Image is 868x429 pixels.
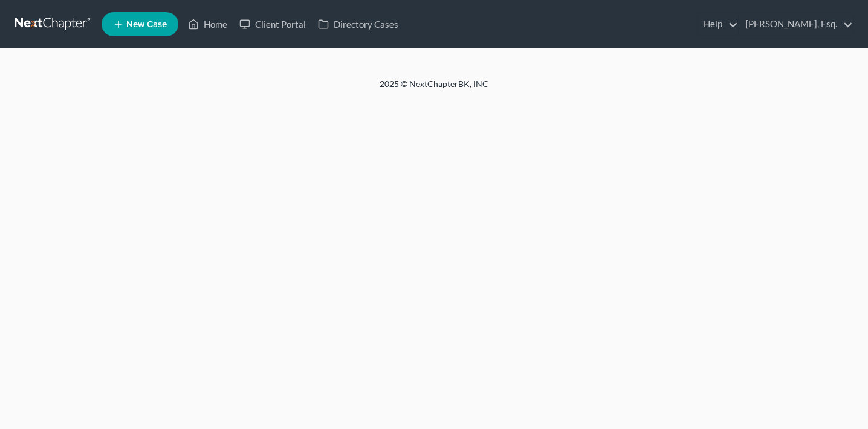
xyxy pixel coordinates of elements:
new-legal-case-button: New Case [102,12,178,36]
a: [PERSON_NAME], Esq. [739,13,853,35]
div: 2025 © NextChapterBK, INC [89,78,779,100]
a: Help [698,13,738,35]
a: Home [182,13,233,35]
a: Client Portal [233,13,312,35]
a: Directory Cases [312,13,404,35]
